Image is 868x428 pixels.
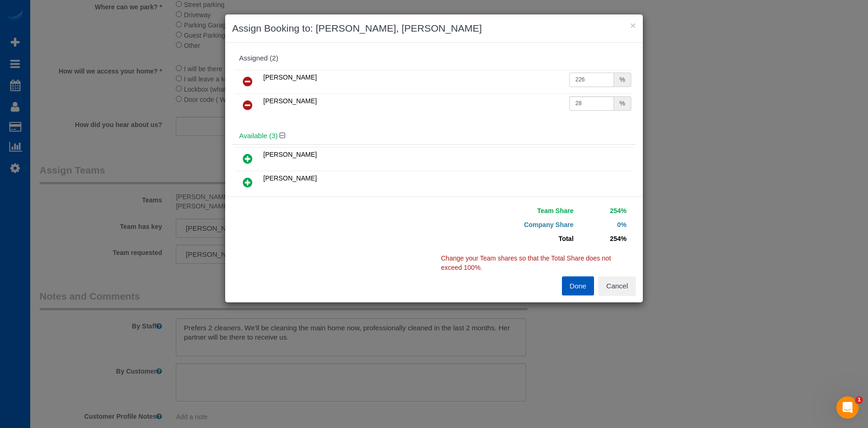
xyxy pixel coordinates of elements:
[441,218,576,232] td: Company Share
[614,73,631,87] div: %
[441,204,576,218] td: Team Share
[855,396,863,404] span: 1
[239,132,629,140] h4: Available (3)
[263,174,317,182] span: [PERSON_NAME]
[576,232,629,246] td: 254%
[263,74,317,81] span: [PERSON_NAME]
[630,20,636,30] button: ×
[576,204,629,218] td: 254%
[441,232,576,246] td: Total
[239,54,629,62] div: Assigned (2)
[263,151,317,158] span: [PERSON_NAME]
[232,21,636,35] h3: Assign Booking to: [PERSON_NAME], [PERSON_NAME]
[263,97,317,105] span: [PERSON_NAME]
[598,276,636,296] button: Cancel
[836,396,859,419] iframe: Intercom live chat
[576,218,629,232] td: 0%
[614,96,631,111] div: %
[562,276,594,296] button: Done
